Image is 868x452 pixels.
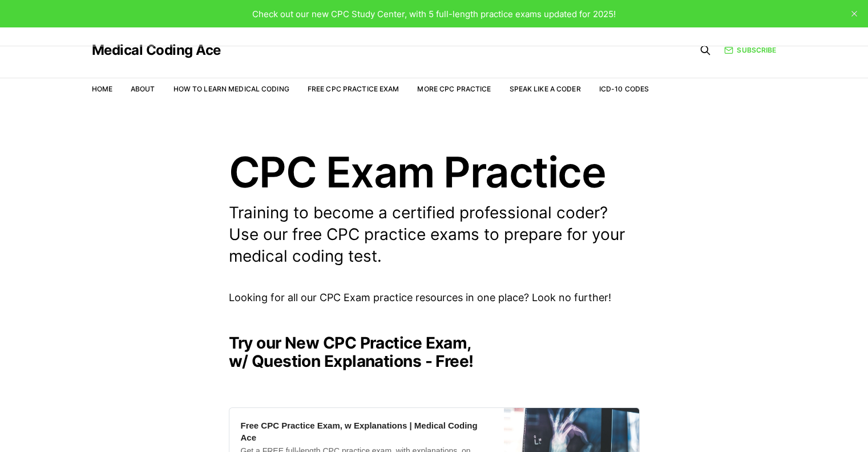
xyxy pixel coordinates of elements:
[229,334,640,370] h2: Try our New CPC Practice Exam, w/ Question Explanations - Free!
[229,151,640,193] h1: CPC Exam Practice
[682,396,868,452] iframe: portal-trigger
[724,45,776,55] a: Subscribe
[92,43,221,57] a: Medical Coding Ace
[229,202,640,267] p: Training to become a certified professional coder? Use our free CPC practice exams to prepare for...
[599,85,649,93] a: ICD-10 Codes
[252,9,616,19] span: Check out our new CPC Study Center, with 5 full-length practice exams updated for 2025!
[229,290,640,306] p: Looking for all our CPC Exam practice resources in one place? Look no further!
[241,419,492,443] div: Free CPC Practice Exam, w Explanations | Medical Coding Ace
[308,85,399,93] a: Free CPC Practice Exam
[173,85,289,93] a: How to Learn Medical Coding
[92,85,112,93] a: Home
[845,5,863,23] button: close
[510,85,581,93] a: Speak Like a Coder
[131,85,155,93] a: About
[417,85,491,93] a: More CPC Practice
